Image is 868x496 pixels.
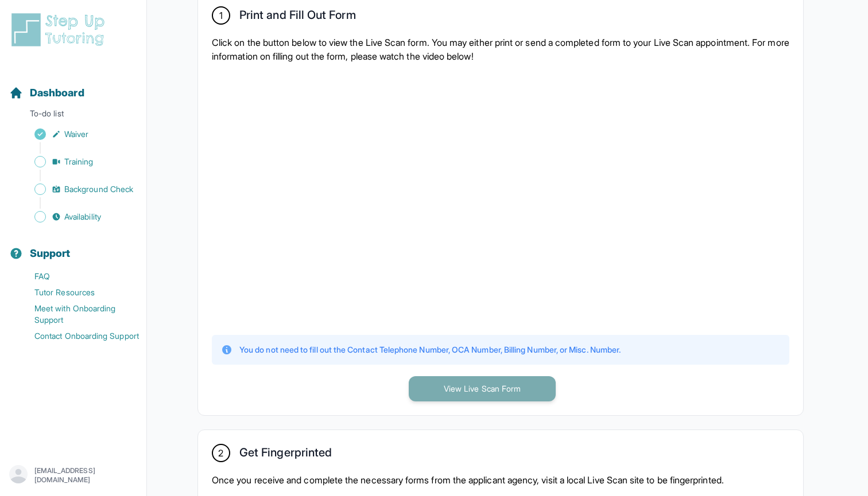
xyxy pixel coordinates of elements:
[239,446,332,464] h2: Get Fingerprinted
[409,382,556,394] a: View Live Scan Form
[64,156,94,167] span: Training
[212,473,789,487] p: Once you receive and complete the necessary forms from the applicant agency, visit a local Live S...
[219,9,223,22] span: 1
[64,128,88,140] span: Waiver
[9,11,111,48] img: logo
[409,376,556,401] button: View Live Scan Form
[64,211,101,222] span: Availability
[218,446,223,460] span: 2
[5,108,142,124] p: To-do list
[212,72,614,323] iframe: YouTube video player
[239,8,356,26] h2: Print and Fill Out Form
[9,126,146,142] a: Waiver
[9,268,146,284] a: FAQ
[9,209,146,225] a: Availability
[9,284,146,300] a: Tutor Resources
[5,67,142,106] button: Dashboard
[9,85,84,101] a: Dashboard
[239,344,621,356] p: You do not need to fill out the Contact Telephone Number, OCA Number, Billing Number, or Misc. Nu...
[9,328,146,344] a: Contact Onboarding Support
[9,154,146,170] a: Training
[34,466,137,485] p: [EMAIL_ADDRESS][DOMAIN_NAME]
[30,245,71,261] span: Support
[9,465,137,486] button: [EMAIL_ADDRESS][DOMAIN_NAME]
[5,227,142,266] button: Support
[9,181,146,197] a: Background Check
[9,300,146,328] a: Meet with Onboarding Support
[212,36,789,63] p: Click on the button below to view the Live Scan form. You may either print or send a completed fo...
[64,183,133,195] span: Background Check
[30,85,84,101] span: Dashboard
